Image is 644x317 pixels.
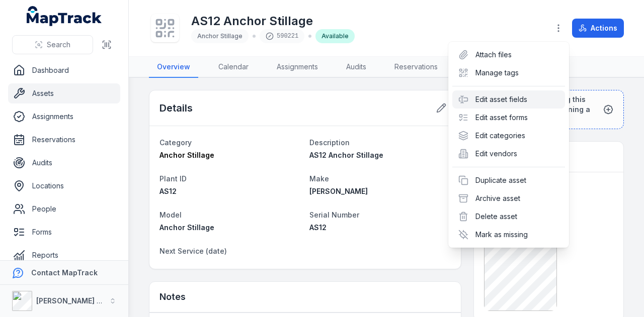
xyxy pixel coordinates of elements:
[452,189,565,207] div: Archive asset
[452,64,565,82] div: Manage tags
[452,226,565,244] div: Mark as missing
[452,207,565,226] div: Delete asset
[452,46,565,64] div: Attach files
[452,145,565,163] div: Edit vendors
[452,127,565,145] div: Edit categories
[452,171,565,189] div: Duplicate asset
[452,90,565,109] div: Edit asset fields
[452,109,565,127] div: Edit asset forms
